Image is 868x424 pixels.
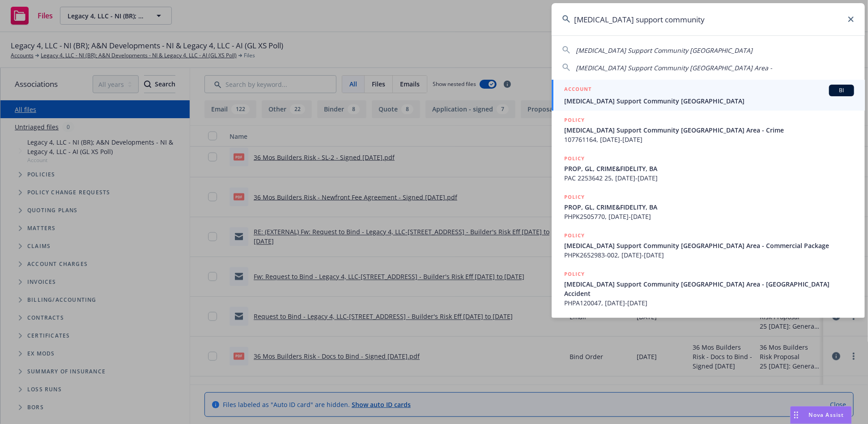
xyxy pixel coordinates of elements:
[564,212,854,221] span: PHPK2505770, [DATE]-[DATE]
[564,125,854,135] span: [MEDICAL_DATA] Support Community [GEOGRAPHIC_DATA] Area - Crime
[564,270,585,278] h5: POLICY
[564,164,854,173] span: PROP, GL, CRIME&FIDELITY, BA
[576,46,753,55] span: [MEDICAL_DATA] Support Community [GEOGRAPHIC_DATA]
[564,193,585,201] h5: POLICY
[564,202,854,212] span: PROP, GL, CRIME&FIDELITY, BA
[564,116,585,124] h5: POLICY
[564,298,854,308] span: PHPA120047, [DATE]-[DATE]
[552,149,865,188] a: POLICYPROP, GL, CRIME&FIDELITY, BAPAC 2253642 25, [DATE]-[DATE]
[564,135,854,144] span: 107761164, [DATE]-[DATE]
[552,3,865,35] input: Search...
[564,231,585,240] h5: POLICY
[564,241,854,250] span: [MEDICAL_DATA] Support Community [GEOGRAPHIC_DATA] Area - Commercial Package
[576,64,772,72] span: [MEDICAL_DATA] Support Community [GEOGRAPHIC_DATA] Area -
[552,226,865,265] a: POLICY[MEDICAL_DATA] Support Community [GEOGRAPHIC_DATA] Area - Commercial PackagePHPK2652983-002...
[564,96,854,106] span: [MEDICAL_DATA] Support Community [GEOGRAPHIC_DATA]
[552,111,865,149] a: POLICY[MEDICAL_DATA] Support Community [GEOGRAPHIC_DATA] Area - Crime107761164, [DATE]-[DATE]
[564,154,585,163] h5: POLICY
[564,85,591,95] h5: ACCOUNT
[564,173,854,183] span: PAC 2253642 25, [DATE]-[DATE]
[552,80,865,111] a: ACCOUNTBI[MEDICAL_DATA] Support Community [GEOGRAPHIC_DATA]
[564,250,854,260] span: PHPK2652983-002, [DATE]-[DATE]
[790,406,852,424] button: Nova Assist
[809,411,844,419] span: Nova Assist
[564,279,854,298] span: [MEDICAL_DATA] Support Community [GEOGRAPHIC_DATA] Area - [GEOGRAPHIC_DATA] Accident
[552,265,865,313] a: POLICY[MEDICAL_DATA] Support Community [GEOGRAPHIC_DATA] Area - [GEOGRAPHIC_DATA] AccidentPHPA120...
[552,188,865,226] a: POLICYPROP, GL, CRIME&FIDELITY, BAPHPK2505770, [DATE]-[DATE]
[833,86,851,94] span: BI
[791,407,802,424] div: Drag to move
